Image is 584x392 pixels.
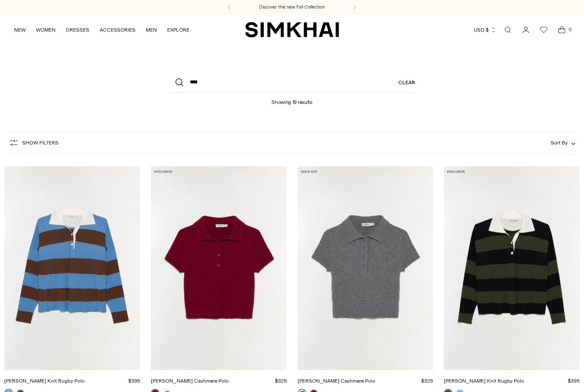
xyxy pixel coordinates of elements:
[259,4,325,11] a: Discover the new Fall Collection
[553,21,570,38] a: Open cart modal
[474,21,496,39] button: USD $
[535,21,552,38] a: Wishlist
[100,21,136,39] a: ACCESSORIES
[9,136,59,150] button: Show Filters
[398,72,415,93] a: Clear
[551,138,575,147] button: Sort By
[271,93,313,105] h1: Showing 19 results
[4,378,85,384] a: [PERSON_NAME] Knit Rugby Polo
[298,378,375,384] a: [PERSON_NAME] Cashmere Polo
[151,378,229,384] a: [PERSON_NAME] Cashmere Polo
[167,21,189,39] a: EXPLORE
[22,140,59,146] span: Show Filters
[499,21,516,38] a: Open search modal
[551,140,568,146] span: Sort By
[14,21,26,39] a: NEW
[169,72,190,93] button: Search
[66,21,89,39] a: DRESSES
[245,21,339,38] a: SIMKHAI
[36,21,56,39] a: WOMEN
[517,21,534,38] a: Go to the account page
[146,21,157,39] a: MEN
[444,378,524,384] a: [PERSON_NAME] Knit Rugby Polo
[566,26,574,33] span: 0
